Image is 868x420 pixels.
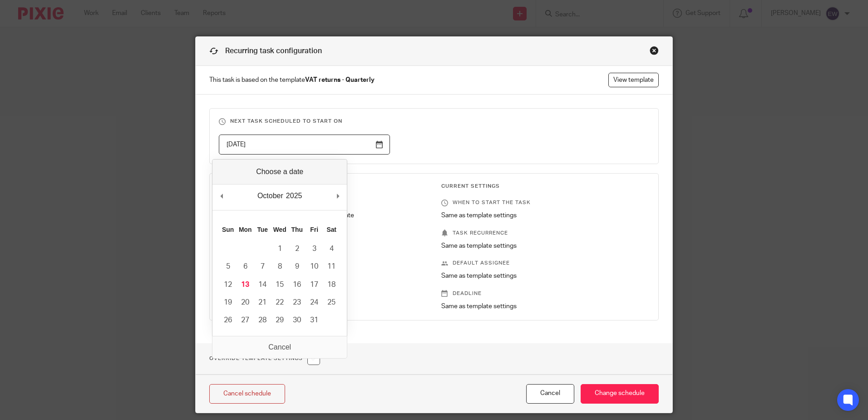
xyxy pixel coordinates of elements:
[306,240,323,258] button: 3
[441,271,649,280] p: Same as template settings
[323,240,340,258] button: 4
[219,135,390,155] input: Use the arrow keys to pick a date
[441,230,649,237] p: Task recurrence
[581,384,659,404] input: Change schedule
[288,240,306,258] button: 2
[254,258,271,275] button: 7
[209,352,320,365] h1: Override Template Settings
[333,189,342,203] button: Next Month
[237,294,254,311] button: 20
[219,258,237,275] button: 5
[441,211,649,220] p: Same as template settings
[219,311,237,329] button: 26
[209,75,375,85] span: This task is based on the template
[441,183,649,190] h3: Current Settings
[288,258,306,275] button: 9
[323,294,340,311] button: 25
[288,276,306,294] button: 16
[291,226,302,233] abbr: Thursday
[271,240,288,258] button: 1
[217,189,226,203] button: Previous Month
[323,258,340,275] button: 11
[441,241,649,250] p: Same as template settings
[305,77,375,83] strong: VAT returns - Quarterly
[306,294,323,311] button: 24
[608,73,659,87] a: View template
[254,294,271,311] button: 21
[209,46,322,56] h1: Recurring task configuration
[306,311,323,329] button: 31
[239,226,252,233] abbr: Monday
[256,189,285,203] div: October
[271,276,288,294] button: 15
[306,258,323,275] button: 10
[219,276,237,294] button: 12
[271,311,288,329] button: 29
[219,294,237,311] button: 19
[310,226,318,233] abbr: Friday
[257,226,268,233] abbr: Tuesday
[209,384,285,404] a: Cancel schedule
[285,189,304,203] div: 2025
[326,226,336,233] abbr: Saturday
[441,199,649,206] p: When to start the task
[441,260,649,267] p: Default assignee
[441,290,649,297] p: Deadline
[237,311,254,329] button: 27
[526,384,574,404] button: Cancel
[441,302,649,311] p: Same as template settings
[254,311,271,329] button: 28
[237,258,254,275] button: 6
[306,276,323,294] button: 17
[237,276,254,294] button: 13
[222,226,234,233] abbr: Sunday
[254,276,271,294] button: 14
[271,294,288,311] button: 22
[288,294,306,311] button: 23
[271,258,288,275] button: 8
[219,118,649,125] h3: Next task scheduled to start on
[273,226,286,233] abbr: Wednesday
[323,276,340,294] button: 18
[650,46,659,55] div: Close this dialog window
[288,311,306,329] button: 30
